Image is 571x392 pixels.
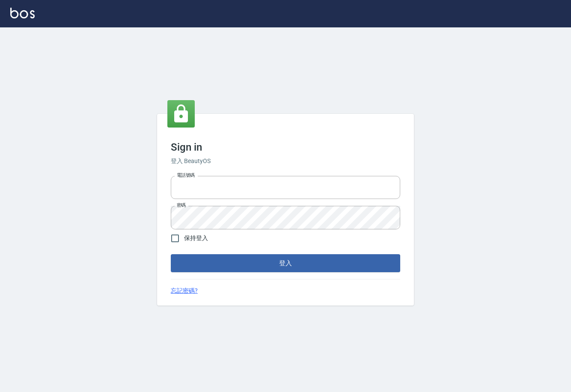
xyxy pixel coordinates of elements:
[184,234,208,243] span: 保持登入
[171,254,400,272] button: 登入
[177,202,186,208] label: 密碼
[171,157,400,166] h6: 登入 BeautyOS
[177,172,195,178] label: 電話號碼
[171,286,198,295] a: 忘記密碼?
[171,141,400,153] h3: Sign in
[10,8,35,18] img: Logo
